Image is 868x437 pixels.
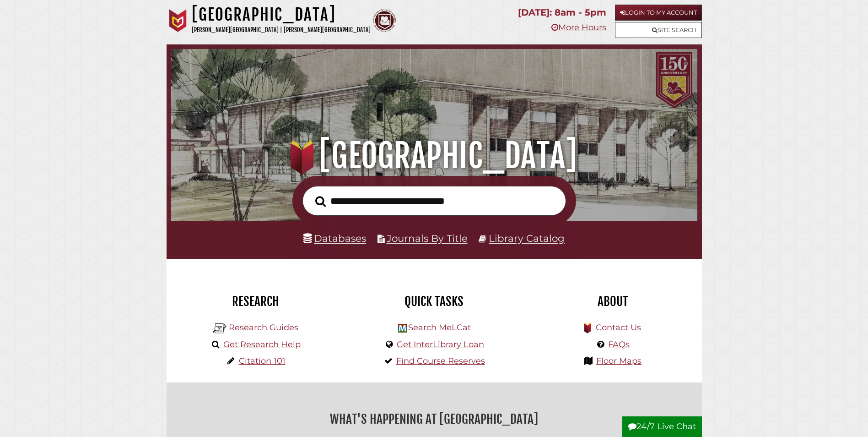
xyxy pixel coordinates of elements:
[518,5,606,21] p: [DATE]: 8am - 5pm
[615,5,702,21] a: Login to My Account
[192,25,371,35] p: [PERSON_NAME][GEOGRAPHIC_DATA] | [PERSON_NAME][GEOGRAPHIC_DATA]
[373,9,396,32] img: Calvin Theological Seminary
[408,322,471,333] a: Search MeLCat
[615,22,702,38] a: Site Search
[213,322,226,335] img: Hekman Library Logo
[596,356,642,366] a: Floor Maps
[239,356,286,366] a: Citation 101
[551,22,606,33] a: More Hours
[397,339,484,350] a: Get InterLibrary Loan
[229,322,298,333] a: Research Guides
[303,232,366,244] a: Databases
[608,339,630,350] a: FAQs
[396,356,485,366] a: Find Course Reserves
[398,324,407,333] img: Hekman Library Logo
[167,9,189,32] img: Calvin University
[315,196,326,207] i: Search
[352,294,517,309] h2: Quick Tasks
[489,232,565,244] a: Library Catalog
[530,294,695,309] h2: About
[596,322,641,333] a: Contact Us
[311,193,330,210] button: Search
[223,339,301,350] a: Get Research Help
[173,294,338,309] h2: Research
[184,136,684,176] h1: [GEOGRAPHIC_DATA]
[387,232,468,244] a: Journals By Title
[173,409,695,430] h2: What's Happening at [GEOGRAPHIC_DATA]
[192,5,371,25] h1: [GEOGRAPHIC_DATA]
